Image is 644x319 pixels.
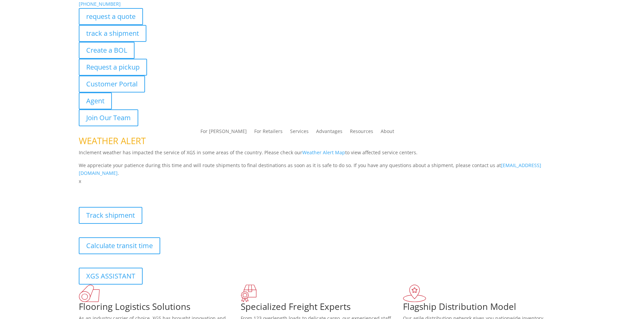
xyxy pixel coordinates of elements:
a: About [381,129,394,136]
a: Join Our Team [79,109,138,126]
span: WEATHER ALERT [79,135,146,147]
b: Visibility, transparency, and control for your entire supply chain. [79,186,230,193]
img: xgs-icon-total-supply-chain-intelligence-red [79,285,100,302]
h1: Flooring Logistics Solutions [79,302,241,314]
a: Calculate transit time [79,237,160,254]
p: x [79,177,566,185]
a: track a shipment [79,25,146,42]
h1: Specialized Freight Experts [241,302,403,314]
a: Weather Alert Map [302,149,345,156]
p: We appreciate your patience during this time and will route shipments to final destinations as so... [79,161,566,178]
p: Inclement weather has impacted the service of XGS in some areas of the country. Please check our ... [79,149,566,161]
a: Agent [79,92,112,109]
a: Create a BOL [79,42,135,59]
a: Resources [350,129,373,136]
a: Customer Portal [79,76,145,92]
img: xgs-icon-flagship-distribution-model-red [403,285,426,302]
a: Request a pickup [79,59,147,76]
a: Services [290,129,309,136]
a: For [PERSON_NAME] [200,129,247,136]
a: For Retailers [254,129,283,136]
img: xgs-icon-focused-on-flooring-red [241,285,257,302]
a: request a quote [79,8,143,25]
a: XGS ASSISTANT [79,268,143,285]
a: [PHONE_NUMBER] [79,1,121,7]
a: Advantages [316,129,342,136]
a: Track shipment [79,207,142,224]
h1: Flagship Distribution Model [403,302,565,314]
